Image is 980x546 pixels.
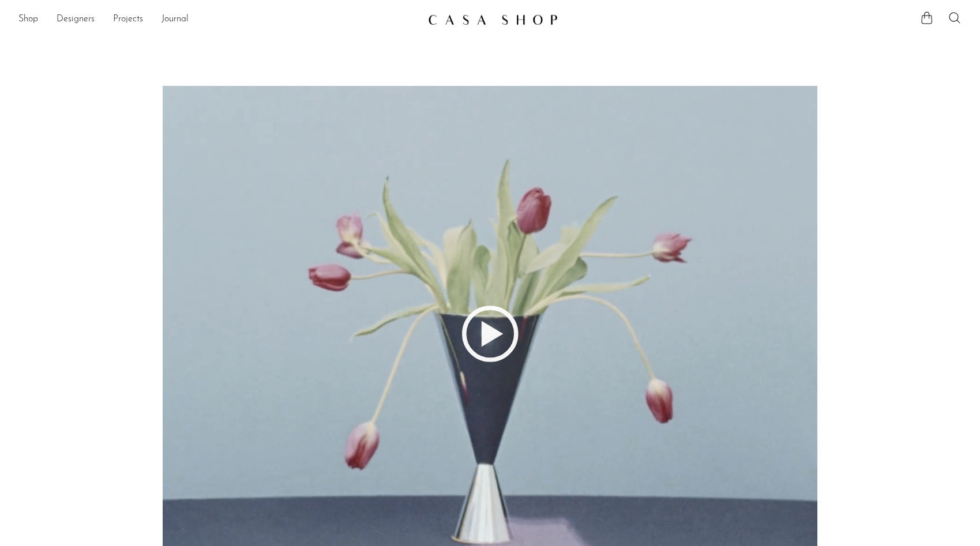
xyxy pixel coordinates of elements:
[57,12,95,27] a: Designers
[18,10,419,29] nav: Desktop navigation
[113,12,143,27] a: Projects
[162,12,189,27] a: Journal
[18,10,419,29] ul: NEW HEADER MENU
[18,12,38,27] a: Shop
